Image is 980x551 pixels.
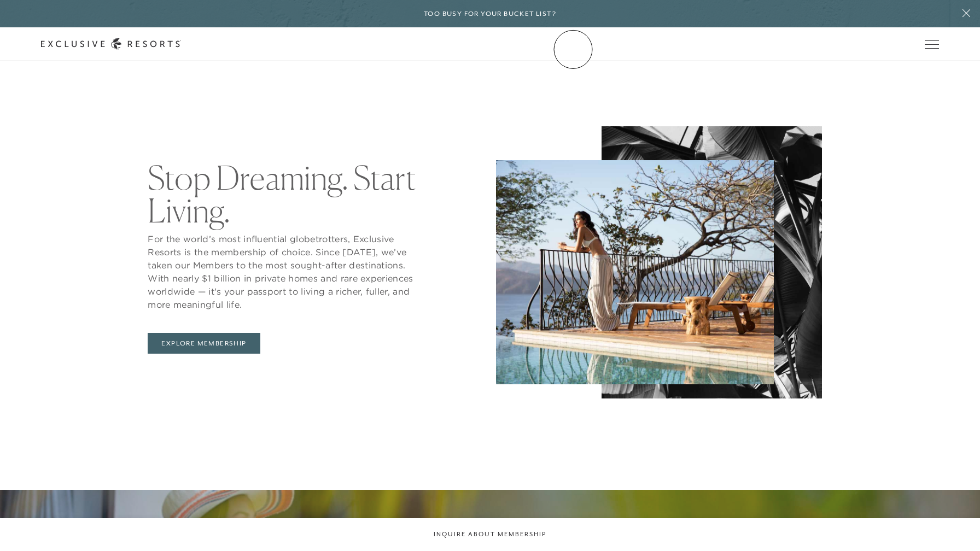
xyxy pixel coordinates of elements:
a: Explore Membership [148,333,260,354]
p: For the world’s most influential globetrotters, Exclusive Resorts is the membership of choice. Si... [148,232,427,311]
button: Open navigation [925,40,939,48]
h6: Too busy for your bucket list? [424,9,556,19]
h2: Stop Dreaming. Start Living. [148,161,427,227]
img: Palm leaves. [602,126,821,398]
img: Women by the pool, overlooking the ocean. [496,160,774,384]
